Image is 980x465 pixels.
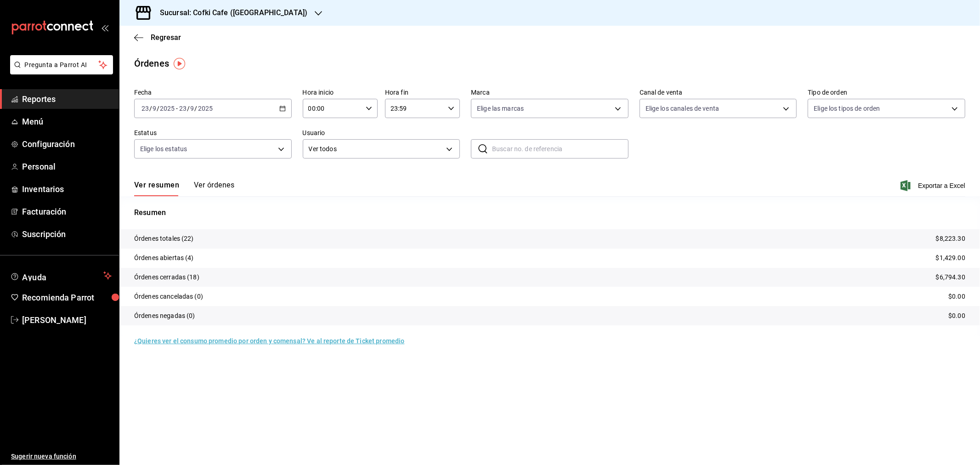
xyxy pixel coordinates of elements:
div: navigation tabs [134,181,234,196]
label: Hora inicio [303,90,378,96]
label: Tipo de orden [808,90,965,96]
input: ---- [159,105,175,112]
p: Resumen [134,207,965,218]
span: - [176,105,178,112]
p: Órdenes cerradas (18) [134,272,199,282]
button: Pregunta a Parrot AI [10,55,113,74]
img: Tooltip marker [174,58,185,69]
div: Órdenes [134,57,169,70]
span: Pregunta a Parrot AI [25,60,99,70]
input: -- [141,105,149,112]
span: Inventarios [22,183,112,195]
button: Ver resumen [134,181,179,196]
p: $0.00 [948,311,965,321]
p: $0.00 [948,292,965,301]
span: Configuración [22,138,112,150]
p: $6,794.30 [936,272,965,282]
span: Facturación [22,205,112,218]
button: Exportar a Excel [902,180,965,191]
span: / [187,105,190,112]
input: -- [152,105,157,112]
span: Personal [22,160,112,173]
button: Ver órdenes [194,181,234,196]
label: Fecha [134,90,292,96]
p: Órdenes abiertas (4) [134,253,194,263]
label: Canal de venta [640,90,797,96]
label: Marca [471,90,629,96]
span: / [195,105,198,112]
h3: Sucursal: Cofki Cafe ([GEOGRAPHIC_DATA]) [153,7,307,18]
span: Elige los estatus [140,144,187,153]
span: Elige los canales de venta [646,104,719,113]
span: Menú [22,115,112,128]
p: $1,429.00 [936,253,965,263]
span: Sugerir nueva función [11,452,112,461]
span: / [149,105,152,112]
button: Regresar [134,33,181,42]
span: Elige los tipos de orden [814,104,880,113]
label: Hora fin [385,90,460,96]
span: Ver todos [309,144,443,154]
input: Buscar no. de referencia [492,140,629,158]
p: $8,223.30 [936,234,965,244]
button: open_drawer_menu [101,24,108,31]
label: Estatus [134,130,292,136]
span: / [157,105,159,112]
span: Reportes [22,93,112,105]
p: Órdenes totales (22) [134,234,194,244]
a: Pregunta a Parrot AI [6,67,113,76]
input: -- [190,105,195,112]
label: Usuario [303,130,460,136]
input: ---- [198,105,213,112]
span: Recomienda Parrot [22,291,112,304]
span: Suscripción [22,228,112,240]
span: Regresar [151,33,181,42]
input: -- [179,105,187,112]
p: Órdenes negadas (0) [134,311,195,321]
p: Órdenes canceladas (0) [134,292,203,301]
a: ¿Quieres ver el consumo promedio por orden y comensal? Ve al reporte de Ticket promedio [134,337,404,345]
span: [PERSON_NAME] [22,314,112,326]
span: Elige las marcas [477,104,524,113]
span: Ayuda [22,270,100,281]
